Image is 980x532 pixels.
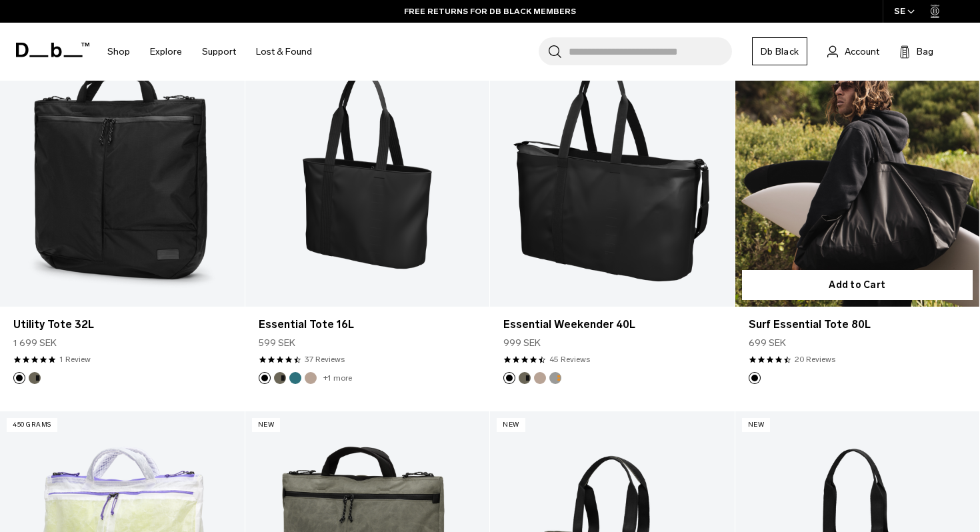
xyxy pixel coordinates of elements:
a: Essential Weekender 40L [503,317,721,333]
a: Essential Tote 16L [245,35,490,306]
button: Black Out [259,372,271,384]
a: Db Black [752,37,807,65]
span: 699 SEK [749,336,786,350]
p: New [742,418,771,432]
span: Bag [917,45,933,59]
button: Bag [899,43,933,59]
a: 45 reviews [549,353,590,365]
button: Black Out [749,372,761,384]
button: Fogbow Beige [534,372,546,384]
a: FREE RETURNS FOR DB BLACK MEMBERS [404,5,576,17]
p: 450 grams [7,418,57,432]
a: Account [827,43,879,59]
p: New [252,418,281,432]
a: Support [202,28,236,75]
span: Account [845,45,879,59]
a: 37 reviews [305,353,345,365]
a: 20 reviews [795,353,835,365]
button: Forest Green [274,372,286,384]
button: Fogbow Beige [305,372,317,384]
button: Black Out [13,372,25,384]
span: 1 699 SEK [13,336,57,350]
a: Essential Tote 16L [259,317,477,333]
button: Black Out [503,372,515,384]
button: Forest Green [519,372,531,384]
a: Essential Weekender 40L [490,35,735,306]
a: Surf Essential Tote 80L [735,35,980,306]
p: New [497,418,525,432]
a: 1 reviews [59,353,91,365]
a: Surf Essential Tote 80L [749,317,967,333]
a: +1 more [323,373,352,383]
span: 999 SEK [503,336,541,350]
a: Shop [107,28,130,75]
a: Utility Tote 32L [13,317,231,333]
button: Forest Green [29,372,41,384]
span: 599 SEK [259,336,295,350]
button: Midnight Teal [289,372,301,384]
nav: Main Navigation [97,23,322,81]
button: Sand Grey [549,372,561,384]
a: Lost & Found [256,28,312,75]
button: Add to Cart [742,270,973,300]
a: Explore [150,28,182,75]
